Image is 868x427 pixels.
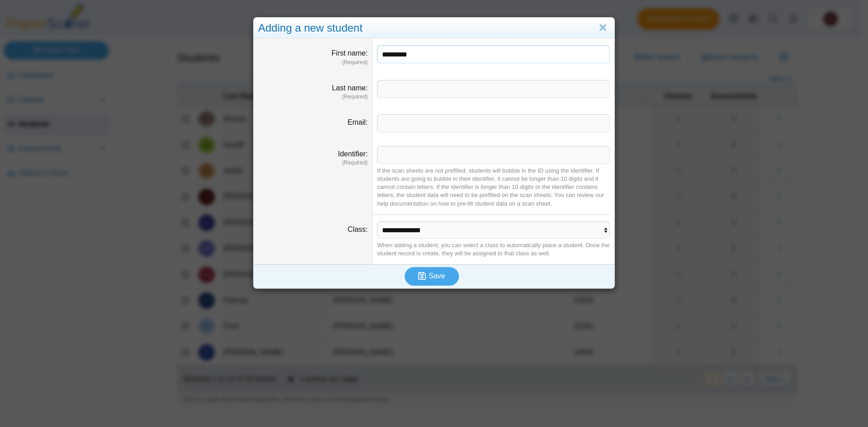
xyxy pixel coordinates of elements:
[596,20,610,36] a: Close
[332,84,368,92] label: Last name
[338,150,368,158] label: Identifier
[348,225,368,233] label: Class
[377,167,610,208] div: If the scan sheets are not prefilled, students will bubble in the ID using the identifier. If stu...
[331,49,368,57] label: First name
[258,93,368,101] dfn: (Required)
[405,267,459,285] button: Save
[254,18,614,39] div: Adding a new student
[429,272,445,280] span: Save
[258,159,368,167] dfn: (Required)
[348,118,368,126] label: Email
[377,241,610,258] div: When adding a student, you can select a class to automatically place a student. Once the student ...
[258,59,368,66] dfn: (Required)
